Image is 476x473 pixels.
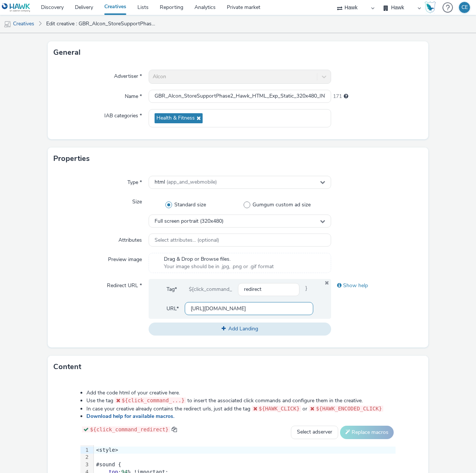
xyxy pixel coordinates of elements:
[155,179,217,185] span: html
[316,406,382,412] span: ${HAWK_ENCODED_CLICK}
[122,397,185,403] span: ${click_command_...}
[105,253,145,263] label: Preview image
[94,461,442,469] div: #sound {
[259,406,300,412] span: ${HAWK_CLICK}
[166,178,217,185] span: (app_and_webmobile)
[53,153,90,164] h3: Properties
[164,263,274,270] span: Your image should be in .jpg, .png or .gif format
[94,447,442,454] div: <style>
[86,389,396,397] li: Add the code html of your creative here.
[149,323,331,335] button: Add Landing
[299,283,313,296] span: }
[164,255,274,263] span: Drag & Drop or Browse files.
[80,461,90,469] div: 3
[129,195,145,206] label: Size
[86,405,396,413] li: In case your creative already contains the redirect urls, just add the tag or
[333,93,342,100] span: 171
[104,279,145,289] label: Redirect URL *
[53,47,80,58] h3: General
[344,93,348,100] div: Maximum 255 characters
[101,109,145,120] label: IAB categories *
[80,454,90,461] div: 2
[149,90,331,103] input: Name
[155,218,223,225] span: Full screen portrait (320x480)
[53,361,81,372] h3: Content
[331,279,422,292] div: Show help
[122,90,145,100] label: Name *
[228,325,258,332] span: Add Landing
[4,20,11,28] img: mobile
[253,201,311,209] span: Gumgum custom ad size
[172,427,177,432] span: copy to clipboard
[183,283,238,296] div: ${click_command_
[111,70,145,80] label: Advertiser *
[124,176,145,186] label: Type *
[42,15,162,33] a: Edit creative : GBR_Alcon_StoreSupportPhase2_Hawk_HTML_Exp_Static_320x480_INT_AbbeyCentre_20251003
[185,302,313,315] input: url...
[155,237,219,244] span: Select attributes... (optional)
[461,2,468,13] div: CE
[340,426,394,439] button: Replace macros
[115,234,145,244] label: Attributes
[425,1,439,13] a: Hawk Academy
[90,426,169,432] span: ${click_command_redirect}
[2,3,31,12] img: undefined Logo
[86,397,396,404] li: Use the tag to insert the associated click commands and configure them in the creative.
[80,447,90,454] div: 1
[156,115,195,121] span: Health & Fitness
[86,413,177,420] a: Download help for available macros.
[425,1,436,13] img: Hawk Academy
[174,201,206,209] span: Standard size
